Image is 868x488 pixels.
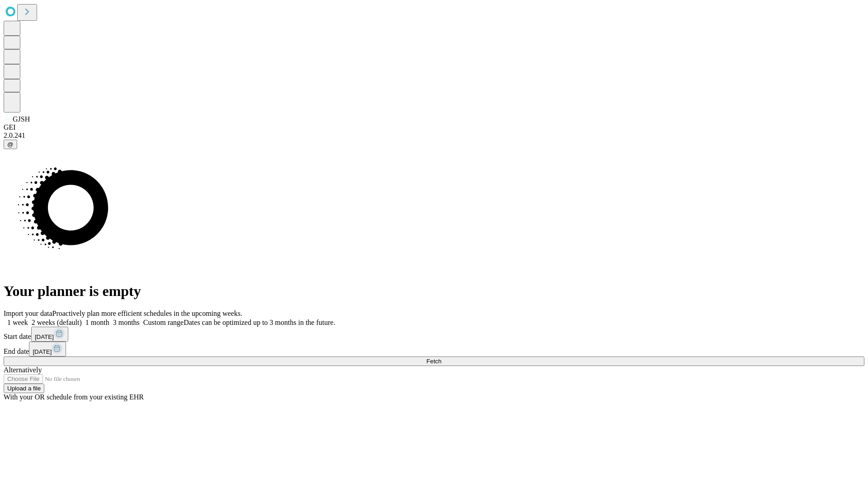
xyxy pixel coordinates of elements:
span: 2 weeks (default) [32,319,82,326]
button: Fetch [4,357,864,366]
div: 2.0.241 [4,131,864,140]
span: Alternatively [4,366,42,374]
div: Start date [4,327,864,342]
span: [DATE] [33,348,52,355]
div: End date [4,342,864,357]
span: Fetch [426,358,441,365]
span: 1 month [85,319,109,326]
button: [DATE] [29,342,66,357]
span: [DATE] [35,333,54,340]
button: [DATE] [31,327,68,342]
div: GEI [4,123,864,131]
span: Proactively plan more efficient schedules in the upcoming weeks. [52,310,242,317]
span: GJSH [13,115,30,123]
h1: Your planner is empty [4,283,864,300]
span: @ [7,141,14,148]
span: With your OR schedule from your existing EHR [4,393,144,401]
span: Import your data [4,310,52,317]
span: Custom range [143,319,184,326]
span: 3 months [113,319,140,326]
span: 1 week [7,319,28,326]
button: @ [4,140,17,149]
button: Upload a file [4,384,44,393]
span: Dates can be optimized up to 3 months in the future. [184,319,335,326]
